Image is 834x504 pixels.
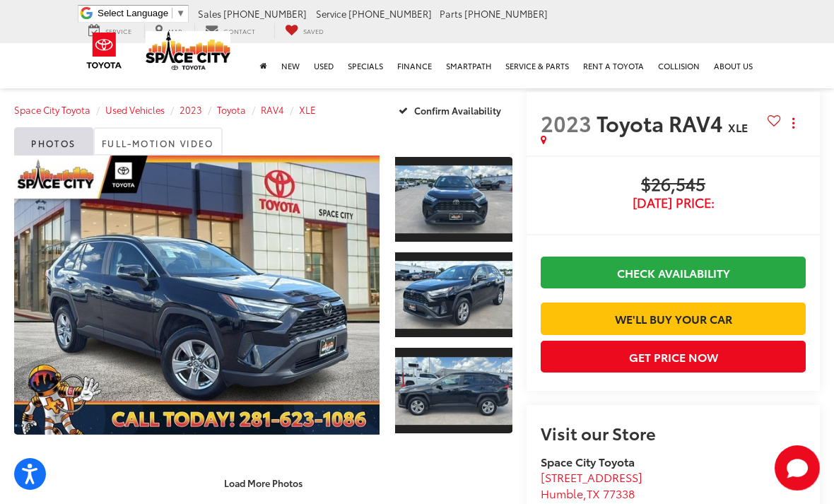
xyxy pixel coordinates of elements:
button: Toggle Chat Window [775,445,820,491]
a: 2023 [180,103,202,116]
span: Humble [541,485,583,501]
a: Full-Motion Video [93,127,223,156]
button: Load More Photos [214,471,312,496]
span: Confirm Availability [414,104,501,117]
span: dropdown dots [792,117,794,129]
h2: Visit our Store [541,423,806,442]
img: 2023 Toyota RAV4 XLE [394,262,514,329]
button: Actions [781,110,806,135]
a: Collision [651,43,707,88]
span: TX [587,485,600,501]
a: Finance [390,43,439,88]
img: 2023 Toyota RAV4 XLE [394,357,514,424]
span: 77338 [603,485,635,501]
span: Saved [303,26,324,35]
span: Contact [223,26,255,35]
a: Space City Toyota [14,103,90,116]
a: Expand Photo 3 [395,346,512,434]
a: RAV4 [261,103,284,116]
span: Service [105,26,131,35]
strong: Space City Toyota [541,453,635,469]
a: [STREET_ADDRESS] Humble,TX 77338 [541,469,642,501]
img: Space City Toyota [146,31,230,70]
img: Toyota [78,28,131,74]
span: [STREET_ADDRESS] [541,469,642,485]
a: XLE [299,103,316,116]
span: [PHONE_NUMBER] [223,7,307,20]
span: [DATE] Price: [541,196,806,210]
span: Sales [198,7,221,20]
a: SmartPath [439,43,498,88]
a: Check Availability [541,257,806,288]
img: 2023 Toyota RAV4 XLE [11,155,384,435]
a: Select Language​ [98,8,185,18]
a: Used Vehicles [105,103,165,116]
span: Map [168,26,182,35]
span: [PHONE_NUMBER] [464,7,548,20]
span: [PHONE_NUMBER] [348,7,432,20]
a: Expand Photo 0 [14,156,380,435]
span: ▼ [176,8,185,18]
span: $26,545 [541,175,806,196]
a: My Saved Vehicles [274,23,334,38]
a: Expand Photo 1 [395,156,512,243]
span: Toyota RAV4 [597,107,728,138]
a: Home [253,43,274,88]
a: Service & Parts [498,43,576,88]
a: Service [78,23,142,38]
a: About Us [707,43,760,88]
img: 2023 Toyota RAV4 XLE [394,165,514,233]
span: , [541,485,635,501]
span: Service [316,7,346,20]
span: 2023 [541,107,592,138]
span: XLE [728,119,748,135]
a: Toyota [217,103,246,116]
a: Used [307,43,341,88]
button: Confirm Availability [391,98,513,122]
svg: Start Chat [775,445,820,491]
button: Get Price Now [541,341,806,373]
a: We'll Buy Your Car [541,303,806,334]
a: New [274,43,307,88]
span: Parts [440,7,462,20]
span: Select Language [98,8,168,18]
a: Rent a Toyota [576,43,651,88]
a: Expand Photo 2 [395,251,512,339]
a: Photos [14,127,93,156]
a: Contact [194,23,266,38]
a: Specials [341,43,390,88]
a: Map [144,23,192,38]
span: ​ [172,8,172,18]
